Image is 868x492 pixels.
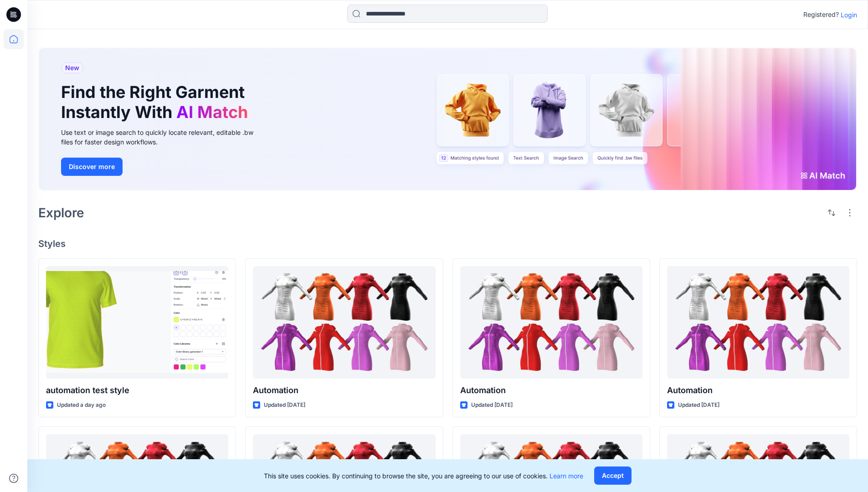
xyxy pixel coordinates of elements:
button: Discover more [61,158,123,176]
p: Updated [DATE] [471,400,513,410]
h1: Find the Right Garment Instantly With [61,82,252,122]
a: Automation [667,266,849,379]
span: AI Match [176,102,248,122]
p: Updated a day ago [57,400,106,410]
span: New [65,62,79,73]
p: automation test style [46,384,228,397]
p: Automation [253,384,435,397]
h4: Styles [38,238,857,249]
p: Automation [667,384,849,397]
p: Updated [DATE] [264,400,305,410]
p: Automation [460,384,642,397]
div: Use text or image search to quickly locate relevant, editable .bw files for faster design workflows. [61,128,266,147]
p: Updated [DATE] [678,400,719,410]
p: Login [841,10,857,20]
a: Learn more [550,472,583,480]
a: Automation [253,266,435,379]
button: Accept [594,466,632,485]
h2: Explore [38,205,84,220]
a: automation test style [46,266,228,379]
p: Registered? [803,9,839,20]
a: Automation [460,266,642,379]
p: This site uses cookies. By continuing to browse the site, you are agreeing to our use of cookies. [264,471,583,481]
